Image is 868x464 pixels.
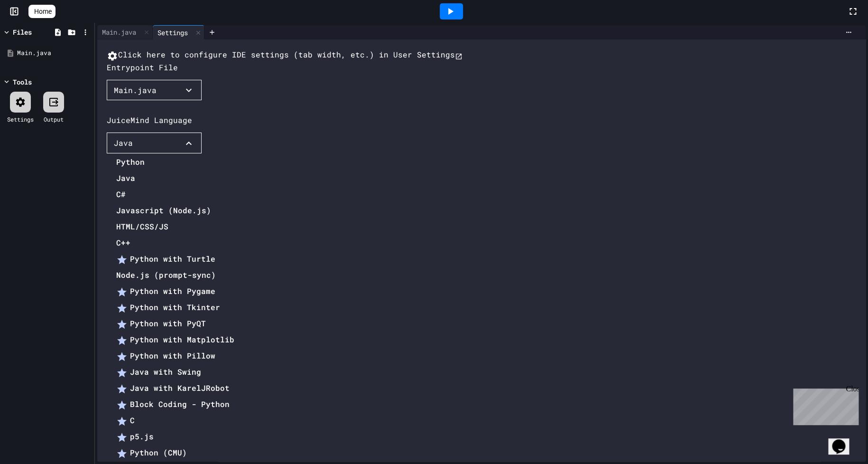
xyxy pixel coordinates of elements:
li: Node.js (prompt-sync) [116,267,234,283]
iframe: chat widget [828,426,859,455]
li: C [116,413,234,428]
div: Main.java [97,25,153,39]
div: Settings [153,28,193,38]
li: Java with KarelJRobot [116,380,234,396]
li: Python with PyQT [116,316,234,331]
li: p5.js [116,429,234,444]
li: Python (CMU) [116,445,234,460]
div: Files [13,27,32,37]
li: Python with Matplotlib [116,332,234,347]
button: Click here to configure IDE settings (tab width, etc.) in User Settings [107,49,462,62]
li: Python [116,154,234,170]
iframe: chat widget [789,385,859,425]
span: Home [34,7,52,16]
button: Java [107,133,202,153]
div: Main.java [17,48,91,58]
li: Python with Turtle [116,251,234,266]
li: Python with Pygame [116,284,234,299]
li: C++ [116,235,234,250]
button: Main.java [107,80,202,101]
div: Chat with us now!Close [4,4,65,60]
div: Entrypoint File [107,62,178,73]
li: Python with Tkinter [116,300,234,315]
div: Settings [7,115,34,123]
li: Javascript (Node.js) [116,203,234,218]
div: Tools [13,77,32,87]
li: C# [116,187,234,202]
div: Main.java [97,27,141,37]
li: Python with Pillow [116,348,234,363]
li: HTML/CSS/JS [116,219,234,234]
div: Output [44,115,64,123]
div: Settings [153,25,204,39]
li: Java with Swing [116,364,234,379]
div: Java [114,137,133,149]
div: JuiceMind Language [107,114,192,126]
li: Block Coding - Python [116,397,234,412]
a: Home [28,5,55,18]
div: Main.java [114,85,157,96]
li: Java [116,170,234,186]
